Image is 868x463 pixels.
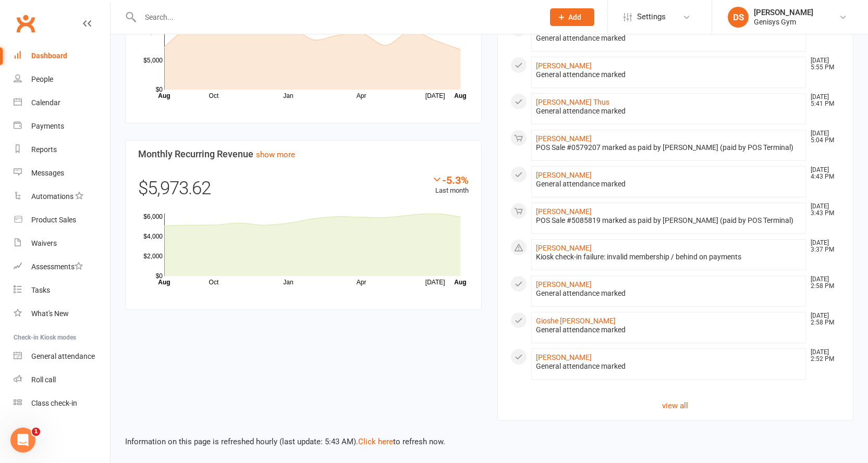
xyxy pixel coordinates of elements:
div: Assessments [31,262,83,271]
a: Assessments [14,255,110,279]
div: People [31,75,53,83]
div: POS Sale #5085819 marked as paid by [PERSON_NAME] (paid by POS Terminal) [536,216,802,225]
div: POS Sale #0579207 marked as paid by [PERSON_NAME] (paid by POS Terminal) [536,143,802,152]
time: [DATE] 2:58 PM [805,312,840,326]
a: show more [256,150,295,159]
div: General attendance marked [536,70,802,79]
a: Gioshe [PERSON_NAME] [536,317,616,325]
a: Reports [14,138,110,161]
input: Search... [137,10,536,24]
a: Automations [14,185,110,208]
div: Genisys Gym [754,17,813,27]
time: [DATE] 5:04 PM [805,130,840,144]
div: Automations [31,192,74,201]
a: Calendar [14,91,110,115]
a: Payments [14,115,110,138]
time: [DATE] 4:43 PM [805,167,840,180]
a: Class kiosk mode [14,392,110,415]
div: Kiosk check-in failure: invalid membership / behind on payments [536,253,802,261]
div: Class check-in [31,399,77,407]
a: Product Sales [14,208,110,232]
a: [PERSON_NAME] [536,61,592,70]
time: [DATE] 3:43 PM [805,203,840,217]
a: Messages [14,161,110,185]
a: [PERSON_NAME] [536,134,592,143]
div: Roll call [31,376,56,384]
a: Tasks [14,279,110,302]
a: [PERSON_NAME] [536,280,592,289]
a: [PERSON_NAME] [536,353,592,361]
a: [PERSON_NAME] [536,171,592,179]
div: General attendance marked [536,107,802,116]
div: Product Sales [31,216,76,224]
time: [DATE] 3:37 PM [805,240,840,253]
div: General attendance marked [536,326,802,334]
span: 1 [32,428,40,436]
span: Add [568,13,581,21]
time: [DATE] 2:58 PM [805,276,840,290]
div: Tasks [31,286,50,294]
a: Click here [358,437,393,446]
div: Last month [432,174,469,196]
div: General attendance marked [536,180,802,189]
div: Information on this page is refreshed hourly (last update: 5:43 AM). to refresh now. [111,421,868,448]
div: DS [728,7,749,28]
a: view all [510,399,841,412]
time: [DATE] 5:41 PM [805,94,840,107]
a: Roll call [14,368,110,392]
a: [PERSON_NAME] Thus [536,98,609,106]
div: Waivers [31,239,57,247]
div: [PERSON_NAME] [754,8,813,17]
a: Clubworx [13,10,39,36]
div: General attendance [31,352,95,360]
a: General attendance kiosk mode [14,345,110,368]
div: General attendance marked [536,289,802,298]
a: Waivers [14,232,110,255]
div: -5.3% [432,174,469,185]
div: General attendance marked [536,34,802,43]
a: What's New [14,302,110,326]
time: [DATE] 2:52 PM [805,349,840,362]
div: General attendance marked [536,362,802,371]
a: People [14,68,110,91]
a: [PERSON_NAME] [536,244,592,252]
button: Add [550,8,594,26]
div: Calendar [31,98,60,107]
div: Reports [31,145,57,154]
div: What's New [31,309,69,318]
div: Dashboard [31,52,67,60]
div: $5,973.62 [138,174,469,208]
iframe: Intercom live chat [10,428,35,453]
a: Dashboard [14,44,110,68]
a: [PERSON_NAME] [536,207,592,216]
span: Settings [637,5,666,29]
h3: Monthly Recurring Revenue [138,149,469,159]
time: [DATE] 5:55 PM [805,57,840,71]
div: Messages [31,169,64,177]
div: Payments [31,122,64,130]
